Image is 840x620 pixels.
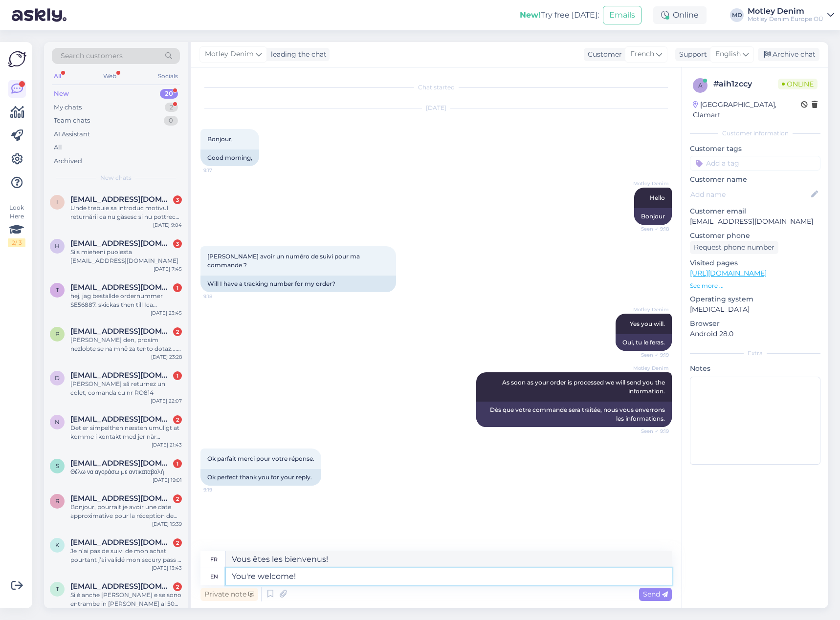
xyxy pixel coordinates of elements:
span: Seen ✓ 9:18 [632,225,669,233]
div: 1 [173,371,182,380]
a: [URL][DOMAIN_NAME] [690,269,767,278]
div: [GEOGRAPHIC_DATA], Clamart [693,100,801,120]
div: # aih1zccy [713,78,778,90]
div: Customer [584,49,622,60]
div: [DATE] 13:43 [152,564,182,572]
span: Motley Denim [205,49,254,60]
div: [DATE] 22:07 [151,397,182,405]
div: 2 [173,327,182,336]
span: pndiszlin@gmail.com [70,327,172,336]
div: All [52,70,63,83]
p: Android 28.0 [690,329,820,339]
div: Will I have a tracking number for my order? [200,276,396,292]
div: Support [675,49,707,60]
span: Hello [650,194,665,201]
span: Motley Denim [632,180,669,187]
div: Web [101,70,118,83]
div: Chat started [200,83,672,92]
b: New! [520,10,541,20]
div: 1 [173,459,182,468]
span: Motley Denim [632,306,669,313]
div: Oui, tu le feras. [616,334,672,351]
span: [PERSON_NAME] avoir un numéro de suivi pour ma commande ? [207,253,361,269]
div: 2 [173,538,182,547]
div: [DATE] 9:04 [153,221,182,229]
div: 3 [173,195,182,204]
div: Request phone number [690,241,778,254]
span: Motley Denim [632,364,669,372]
span: s [56,462,59,470]
span: 9:18 [203,293,240,300]
div: Θέλω να αγοράσω με αντικαταβολή [70,468,182,476]
div: 2 [173,582,182,591]
span: rebeixc@yahoo.fr [70,494,172,503]
div: 2 [173,415,182,424]
div: 20 [160,89,178,99]
p: Customer name [690,174,820,185]
p: Visited pages [690,258,820,268]
div: Si è anche [PERSON_NAME] e se sono entrambe in [PERSON_NAME] al 50% le prenderei entro il 30 sett... [70,591,182,608]
span: I [56,198,58,206]
div: [DATE] 23:45 [151,309,182,317]
div: Bonjour, pourrait je avoir une date approximative pour la réception de ma commande FR993. Merci d... [70,503,182,520]
div: [DATE] 23:28 [151,353,182,361]
div: MD [730,8,744,22]
span: New chats [100,173,132,182]
div: [DATE] [200,104,672,112]
a: Motley DenimMotley Denim Europe OÜ [748,7,834,23]
span: Search customers [61,51,123,61]
span: n [55,418,60,426]
div: leading the chat [267,49,327,60]
p: Customer phone [690,231,820,241]
span: Ionica.trotea@gmail.com [70,195,172,204]
span: 9:17 [203,167,240,174]
textarea: Vous êtes les bienvenus! [226,551,672,568]
span: 9:19 [203,486,240,493]
span: nielsnh@outlook.com [70,415,172,424]
input: Add a tag [690,156,820,171]
span: a [698,82,703,89]
div: Det er simpelthen næsten umuligt at komme i kontakt med jer når spørgsmålet ikke [PERSON_NAME] et... [70,424,182,441]
span: Seen ✓ 9:19 [632,351,669,359]
div: Motley Denim Europe OÜ [748,15,823,23]
div: Unde trebuie sa introduc motivul returnării ca nu găsesc si nu pottrece mai departe [70,204,182,221]
span: Bonjour, [207,135,233,143]
span: D [55,374,60,382]
span: Online [778,79,818,89]
div: Ok perfect thank you for your reply. [200,469,321,486]
p: Customer email [690,206,820,216]
img: Askly Logo [8,50,26,68]
span: r [55,497,60,505]
div: Bonjour [634,208,672,225]
span: Send [643,590,668,599]
div: 2 [173,494,182,503]
div: AI Assistant [54,129,90,139]
div: Extra [690,349,820,358]
p: [MEDICAL_DATA] [690,304,820,315]
div: 2 [165,103,178,112]
input: Add name [690,189,809,200]
div: Good morning, [200,150,259,166]
div: Online [653,6,707,24]
p: Operating system [690,294,820,304]
div: [DATE] 7:45 [154,265,182,273]
textarea: You're welcome! [226,568,672,585]
span: sark999999@gmail.com [70,459,172,468]
span: As soon as your order is processed we will send you the information. [502,379,666,395]
div: Look Here [8,203,25,247]
div: Siis mieheni puolesta [EMAIL_ADDRESS][DOMAIN_NAME] [70,248,182,265]
span: Seen ✓ 9:19 [632,428,669,435]
span: t.bruschetti58@gmail.com [70,582,172,591]
span: Dacarlogistic@gmail.com [70,371,172,380]
span: Kediersc@gmail.com [70,538,172,547]
span: thekawataki@gmail.com [70,283,172,292]
div: 1 [173,283,182,292]
div: Archive chat [758,48,819,61]
div: Dès que votre commande sera traitée, nous vous enverrons les informations. [476,402,672,427]
span: K [55,541,60,549]
p: Customer tags [690,144,820,154]
div: [DATE] 19:01 [153,476,182,484]
div: [PERSON_NAME] să returnez un colet, comanda cu nr RO814 [70,380,182,397]
div: Private note [200,588,258,601]
span: Yes you will. [630,320,665,327]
